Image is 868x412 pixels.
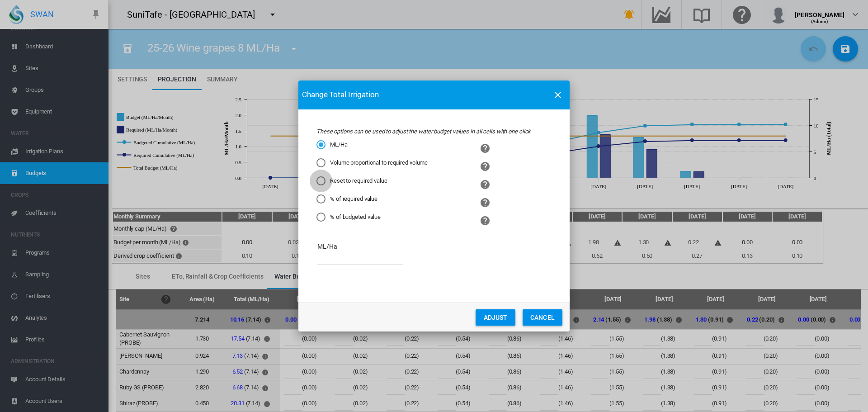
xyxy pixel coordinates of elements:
md-icon: Click here for help [480,197,491,208]
md-icon: Click here for help [480,143,491,154]
button: Cancel [523,309,562,326]
md-radio-button: Reset to required value [316,176,473,185]
button: Click here for help [476,139,494,157]
md-radio-button: % of budgeted value [316,213,473,221]
p: These options can be used to adjust the water budget values in all cells with one click [316,128,552,136]
md-radio-button: Volume proportional to required volume [316,158,473,167]
md-icon: Click here for help [480,161,491,172]
button: Click here for help [476,175,494,194]
button: Click here for help [476,157,494,175]
button: Click here for help [476,212,494,230]
md-icon: Click here for help [480,215,491,226]
button: Click here for help [476,194,494,212]
md-radio-button: ML/Ha [316,140,473,149]
md-label: ML/Ha [317,243,337,250]
md-radio-button: % of required value [316,194,473,203]
md-dialog: These options ... [298,81,570,332]
md-icon: icon-close [552,90,563,100]
span: Change Total Irrigation [302,90,546,100]
button: icon-close [549,86,567,104]
md-icon: Click here for help [480,179,491,190]
button: Adjust [476,309,515,326]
